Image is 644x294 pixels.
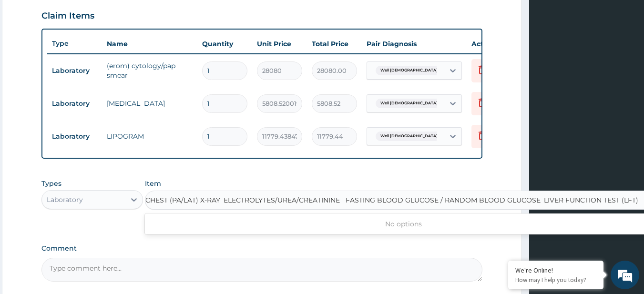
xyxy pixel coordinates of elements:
[145,179,161,188] label: Item
[515,276,596,284] p: How may I help you today?
[362,34,467,53] th: Pair Diagnosis
[47,62,102,80] td: Laboratory
[252,34,307,53] th: Unit Price
[102,127,197,146] td: LIPOGRAM
[467,34,514,53] th: Actions
[50,53,160,66] div: Chat with us now
[18,48,39,71] img: d_794563401_company_1708531726252_794563401
[47,128,102,145] td: Laboratory
[41,244,483,253] label: Comment
[376,66,453,75] span: Well [DEMOGRAPHIC_DATA] adult
[376,99,453,108] span: Well [DEMOGRAPHIC_DATA] adult
[5,194,182,227] textarea: Type your message and hit 'Enter'
[102,94,197,113] td: [MEDICAL_DATA]
[376,132,453,141] span: Well [DEMOGRAPHIC_DATA] adult
[41,11,94,21] h3: Claim Items
[197,34,252,53] th: Quantity
[47,95,102,112] td: Laboratory
[102,56,197,85] td: (erom) cytology/pap smear
[102,34,197,53] th: Name
[515,266,596,274] div: We're Online!
[47,195,83,204] div: Laboratory
[307,34,362,53] th: Total Price
[156,5,179,28] div: Minimize live chat window
[41,180,61,188] label: Types
[47,35,102,52] th: Type
[55,87,132,183] span: We're online!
